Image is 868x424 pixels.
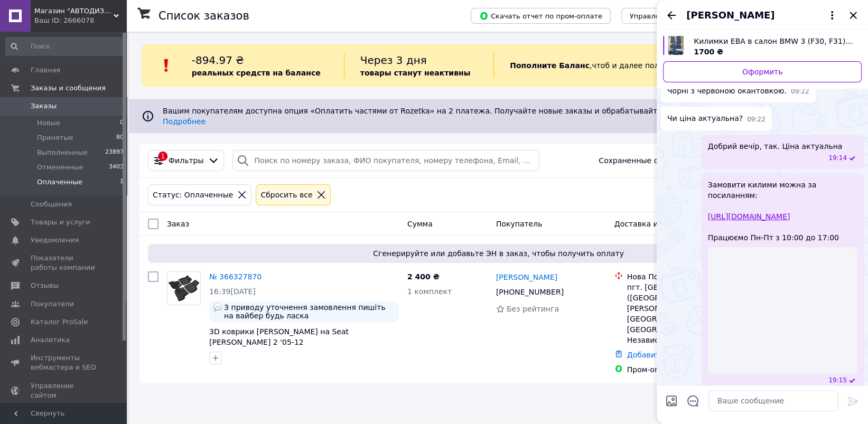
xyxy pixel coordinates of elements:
[120,118,124,128] span: 0
[407,220,433,228] span: Сумма
[167,220,189,228] span: Заказ
[37,148,88,157] span: Выполненные
[31,65,60,75] span: Главная
[627,282,748,345] div: пгт. [GEOGRAPHIC_DATA] ([GEOGRAPHIC_DATA], [PERSON_NAME][GEOGRAPHIC_DATA]. [GEOGRAPHIC_DATA]), №1...
[31,235,79,245] span: Уведомления
[152,248,845,259] span: Сгенерируйте или добавьте ЭН в заказ, чтобы получить оплату
[665,9,678,22] button: Назад
[34,16,127,25] div: Ваш ID: 2666078
[686,8,838,22] button: [PERSON_NAME]
[224,303,395,320] span: З приводу уточнення замовлення пишіть на вайбер будь ласка
[209,327,349,346] a: 3D коврики [PERSON_NAME] на Seat [PERSON_NAME] 2 '05-12
[31,353,98,372] span: Инструменты вебмастера и SEO
[158,58,174,73] img: :exclamation:
[258,189,314,201] div: Сбросить все
[192,54,244,67] span: -894.97 ₴
[694,36,853,46] span: Килимки ЕВА в салон BMW 3 (F30, F31) '12-19
[627,364,748,375] div: Пром-оплата
[630,12,713,20] span: Управление статусами
[360,69,470,77] b: товары станут неактивны
[663,61,862,82] a: Оформить
[232,150,539,171] input: Поиск по номеру заказа, ФИО покупателя, номеру телефона, Email, номеру накладной
[694,48,723,56] span: 1700 ₴
[31,218,90,227] span: Товары и услуги
[747,115,766,124] span: 09:22 12.10.2025
[167,271,201,305] a: Фото товару
[31,317,88,327] span: Каталог ProSale
[105,148,124,157] span: 23897
[708,141,843,152] span: Добрий вечір, так. Ціна актуальна
[667,113,743,124] span: Чи ціна актуальна?
[31,335,70,345] span: Аналитика
[37,133,73,143] span: Принятые
[37,177,82,187] span: Оплаченные
[109,163,124,172] span: 3403
[708,212,790,221] a: [URL][DOMAIN_NAME]
[192,69,321,77] b: реальных средств на балансе
[167,275,200,302] img: Фото товару
[31,101,57,111] span: Заказы
[31,381,98,400] span: Управление сайтом
[479,11,602,21] span: Скачать отчет по пром-оплате
[471,8,611,24] button: Скачать отчет по пром-оплате
[151,189,235,201] div: Статус: Оплаченные
[31,281,59,290] span: Отзывы
[686,394,700,408] button: Открыть шаблоны ответов
[493,53,739,78] div: , чтоб и далее получать заказы
[828,376,847,385] span: 19:15 12.10.2025
[686,8,774,22] span: [PERSON_NAME]
[496,220,543,228] span: Покупатель
[828,154,847,163] span: 19:14 12.10.2025
[37,118,60,128] span: Новые
[407,287,452,296] span: 1 комплект
[31,299,74,309] span: Покупатели
[668,36,684,55] img: 4642328315_w640_h640_kovriki-eva-v.jpg
[213,303,222,312] img: :speech_balloon:
[599,155,691,166] span: Сохраненные фильтры:
[116,133,124,143] span: 80
[5,37,125,56] input: Поиск
[708,180,857,243] span: Замовити килими можна за посиланням: Працюємо Пн-Пт з 10:00 до 17:00
[37,163,83,172] span: Отмененные
[510,61,590,70] b: Пополните Баланс
[614,220,688,228] span: Доставка и оплата
[847,9,860,22] button: Закрыть
[621,8,721,24] button: Управление статусами
[169,155,203,166] span: Фильтры
[627,271,748,282] div: Нова Пошта
[496,272,557,282] a: [PERSON_NAME]
[507,305,559,313] span: Без рейтинга
[163,107,798,126] span: Вашим покупателям доступна опция «Оплатить частями от Rozetka» на 2 платежа. Получайте новые зака...
[791,87,809,96] span: 09:22 12.10.2025
[209,272,262,281] a: № 366327870
[120,177,124,187] span: 1
[31,83,106,93] span: Заказы и сообщения
[34,6,114,16] span: Магазин "АВТОДИЗАЙНЕР"
[158,10,249,22] h1: Список заказов
[663,36,862,57] a: Посмотреть товар
[494,285,566,299] div: [PHONE_NUMBER]
[163,117,206,126] a: Подробнее
[31,253,98,272] span: Показатели работы компании
[31,200,72,209] span: Сообщения
[407,272,440,281] span: 2 400 ₴
[360,54,427,67] span: Через 3 дня
[209,287,256,296] span: 16:39[DATE]
[627,351,677,359] a: Добавить ЭН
